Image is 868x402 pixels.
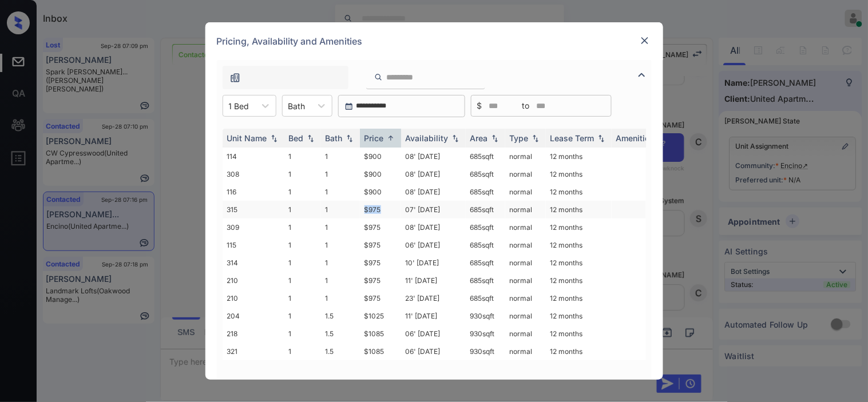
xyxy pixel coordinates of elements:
[406,133,449,143] div: Availability
[360,289,401,307] td: $975
[546,254,612,272] td: 12 months
[401,201,466,218] td: 07' [DATE]
[223,218,284,236] td: 309
[505,201,546,218] td: normal
[284,201,321,218] td: 1
[477,99,482,112] span: $
[401,272,466,289] td: 11' [DATE]
[530,134,541,142] img: sorting
[360,183,401,201] td: $900
[229,72,241,83] img: icon-zuma
[466,218,505,236] td: 685 sqft
[321,307,360,325] td: 1.5
[466,272,505,289] td: 685 sqft
[546,272,612,289] td: 12 months
[360,325,401,343] td: $1085
[505,343,546,360] td: normal
[546,165,612,183] td: 12 months
[466,236,505,254] td: 685 sqft
[401,236,466,254] td: 06' [DATE]
[466,343,505,360] td: 930 sqft
[321,343,360,360] td: 1.5
[616,133,655,143] div: Amenities
[505,289,546,307] td: normal
[505,307,546,325] td: normal
[326,133,343,143] div: Bath
[227,133,267,143] div: Unit Name
[223,183,284,201] td: 116
[401,307,466,325] td: 11' [DATE]
[360,307,401,325] td: $1025
[321,272,360,289] td: 1
[374,72,383,82] img: icon-zuma
[401,343,466,360] td: 06' [DATE]
[223,272,284,289] td: 210
[223,307,284,325] td: 204
[223,236,284,254] td: 115
[284,289,321,307] td: 1
[284,165,321,183] td: 1
[639,35,651,46] img: close
[401,218,466,236] td: 08' [DATE]
[450,134,461,142] img: sorting
[268,134,280,142] img: sorting
[635,68,649,82] img: icon-zuma
[223,254,284,272] td: 314
[321,183,360,201] td: 1
[546,148,612,165] td: 12 months
[546,289,612,307] td: 12 months
[321,254,360,272] td: 1
[401,289,466,307] td: 23' [DATE]
[321,148,360,165] td: 1
[360,218,401,236] td: $975
[466,201,505,218] td: 685 sqft
[364,133,384,143] div: Price
[505,183,546,201] td: normal
[401,148,466,165] td: 08' [DATE]
[284,218,321,236] td: 1
[321,236,360,254] td: 1
[360,254,401,272] td: $975
[223,325,284,343] td: 218
[546,343,612,360] td: 12 months
[321,165,360,183] td: 1
[546,183,612,201] td: 12 months
[466,148,505,165] td: 685 sqft
[284,325,321,343] td: 1
[470,133,488,143] div: Area
[505,254,546,272] td: normal
[360,343,401,360] td: $1085
[466,183,505,201] td: 685 sqft
[321,289,360,307] td: 1
[546,201,612,218] td: 12 months
[401,183,466,201] td: 08' [DATE]
[505,218,546,236] td: normal
[522,99,530,112] span: to
[360,165,401,183] td: $900
[546,236,612,254] td: 12 months
[489,134,501,142] img: sorting
[223,201,284,218] td: 315
[505,236,546,254] td: normal
[360,148,401,165] td: $900
[596,134,607,142] img: sorting
[284,254,321,272] td: 1
[284,148,321,165] td: 1
[360,201,401,218] td: $975
[360,272,401,289] td: $975
[321,201,360,218] td: 1
[321,218,360,236] td: 1
[546,307,612,325] td: 12 months
[223,165,284,183] td: 308
[401,165,466,183] td: 08' [DATE]
[466,165,505,183] td: 685 sqft
[289,133,304,143] div: Bed
[401,325,466,343] td: 06' [DATE]
[321,325,360,343] td: 1.5
[385,134,397,142] img: sorting
[505,325,546,343] td: normal
[466,289,505,307] td: 685 sqft
[510,133,529,143] div: Type
[401,254,466,272] td: 10' [DATE]
[223,148,284,165] td: 114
